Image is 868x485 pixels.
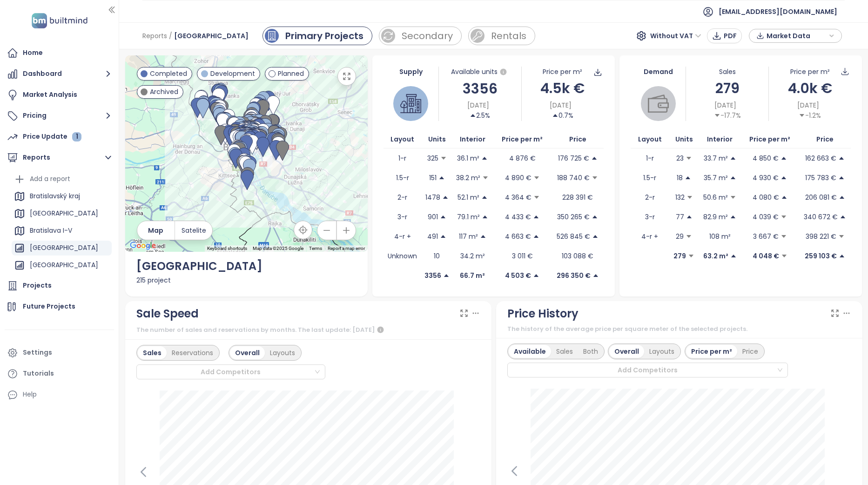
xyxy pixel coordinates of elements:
[753,212,779,222] p: 4 039 €
[719,0,837,23] span: [EMAIL_ADDRESS][DOMAIN_NAME]
[522,77,604,99] div: 4.5k €
[838,175,845,181] span: caret-up
[769,77,851,99] div: 4.0k €
[562,192,593,202] p: 228 391 €
[30,259,98,271] div: [GEOGRAPHIC_DATA]
[740,130,800,148] th: Price per m²
[175,221,212,240] button: Satelite
[686,214,693,220] span: caret-up
[507,305,579,323] div: Price History
[23,89,77,101] div: Market Analysis
[12,172,112,187] div: Add a report
[700,130,740,148] th: Interior
[781,155,787,162] span: caret-up
[730,253,737,259] span: caret-up
[400,93,421,114] img: house
[730,214,736,220] span: caret-up
[72,132,81,141] div: 1
[686,67,768,77] div: Sales
[781,214,787,220] span: caret-down
[753,251,779,261] p: 4 048 €
[422,130,452,148] th: Units
[592,214,598,220] span: caret-up
[631,188,669,207] td: 2-r
[806,231,836,242] p: 398 221 €
[457,212,480,222] p: 79.1 m²
[136,275,357,285] div: 215 project
[753,173,779,183] p: 4 930 €
[509,153,536,163] p: 4 876 €
[482,214,488,220] span: caret-up
[480,233,486,240] span: caret-up
[460,251,485,261] p: 34.2 m²
[440,214,446,220] span: caret-up
[753,231,779,242] p: 3 667 €
[505,231,531,242] p: 4 663 €
[840,214,846,220] span: caret-up
[384,67,438,77] div: Supply
[458,192,479,202] p: 52.1 m²
[30,208,98,219] div: [GEOGRAPHIC_DATA]
[428,212,438,222] p: 901
[12,189,112,204] div: Bratislavský kraj
[799,112,805,119] span: caret-down
[440,155,447,162] span: caret-down
[631,148,669,168] td: 1-r
[648,93,669,114] img: wallet
[12,206,112,221] div: [GEOGRAPHIC_DATA]
[442,194,449,201] span: caret-up
[533,272,539,279] span: caret-up
[686,77,768,99] div: 279
[737,345,763,358] div: Price
[781,194,787,201] span: caret-up
[592,272,599,279] span: caret-up
[23,301,75,312] div: Future Projects
[839,253,845,259] span: caret-up
[210,68,255,79] span: Development
[799,130,851,148] th: Price
[23,368,54,379] div: Tutorials
[440,233,446,240] span: caret-up
[265,346,300,359] div: Layouts
[30,173,70,185] div: Add a report
[688,253,694,259] span: caret-down
[148,225,163,236] span: Map
[30,190,80,202] div: Bratislavský kraj
[839,194,845,201] span: caret-up
[30,242,98,254] div: [GEOGRAPHIC_DATA]
[592,175,598,181] span: caret-down
[805,251,837,261] p: 259 103 €
[592,233,599,240] span: caret-up
[5,86,114,104] a: Market Analysis
[384,188,422,207] td: 2-r
[505,270,531,281] p: 4 503 €
[644,345,680,358] div: Layouts
[452,130,493,148] th: Interior
[714,112,720,119] span: caret-down
[443,272,450,279] span: caret-up
[781,253,787,259] span: caret-down
[709,231,731,242] p: 108 m²
[150,87,178,97] span: Archived
[591,155,598,162] span: caret-up
[438,175,445,181] span: caret-up
[781,233,787,240] span: caret-down
[23,131,81,142] div: Price Update
[551,345,578,358] div: Sales
[150,68,187,79] span: Completed
[753,153,779,163] p: 4 850 €
[558,153,589,163] p: 176 725 €
[456,173,480,183] p: 38.2 m²
[730,194,736,201] span: caret-down
[5,364,114,383] a: Tutorials
[5,276,114,295] a: Projects
[425,192,440,202] p: 1478
[533,214,539,220] span: caret-up
[481,194,488,201] span: caret-up
[509,345,551,358] div: Available
[609,345,644,358] div: Overall
[562,251,593,261] p: 103 088 €
[23,47,43,59] div: Home
[12,223,112,238] div: Bratislava I-V
[552,112,558,119] span: caret-up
